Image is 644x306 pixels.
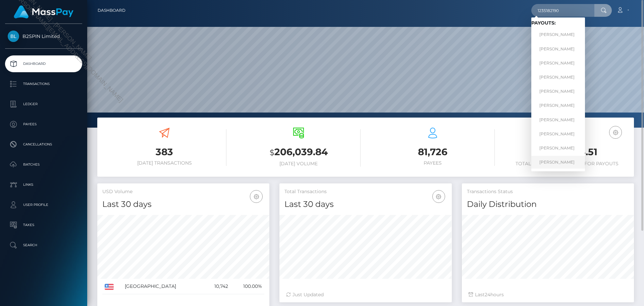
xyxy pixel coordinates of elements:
[102,145,226,159] h3: 383
[371,145,495,159] h3: 81,726
[98,3,125,17] a: Dashboard
[236,145,361,159] h3: 206,039.84
[102,188,264,195] h5: USD Volume
[485,292,490,298] span: 24
[284,199,446,210] h4: Last 30 days
[270,148,274,157] small: $
[5,136,82,153] a: Cancellations
[14,5,73,18] img: MassPay Logo
[8,200,79,210] p: User Profile
[531,85,585,98] a: [PERSON_NAME]
[8,59,79,69] p: Dashboard
[8,31,19,42] img: B2SPIN Limited
[371,160,495,166] h6: Payees
[102,199,264,210] h4: Last 30 days
[8,240,79,250] p: Search
[531,114,585,126] a: [PERSON_NAME]
[531,128,585,140] a: [PERSON_NAME]
[8,160,79,170] p: Batches
[5,96,82,113] a: Ledger
[230,279,265,294] td: 100.00%
[5,217,82,233] a: Taxes
[286,291,445,298] div: Just Updated
[531,20,585,26] h6: Payouts:
[467,188,629,195] h5: Transactions Status
[5,156,82,173] a: Batches
[8,79,79,89] p: Transactions
[8,139,79,149] p: Cancellations
[5,196,82,213] a: User Profile
[102,160,226,166] h6: [DATE] Transactions
[105,284,114,290] img: US.png
[122,279,204,294] td: [GEOGRAPHIC_DATA]
[5,116,82,133] a: Payees
[8,220,79,230] p: Taxes
[284,188,446,195] h5: Total Transactions
[531,142,585,154] a: [PERSON_NAME]
[531,4,594,17] input: Search...
[531,156,585,168] a: [PERSON_NAME]
[8,99,79,109] p: Ledger
[5,237,82,254] a: Search
[505,161,629,167] h6: Total Available Balance for Payouts
[505,145,629,159] h3: 1,749,834.51
[467,199,629,210] h4: Daily Distribution
[8,180,79,190] p: Links
[531,43,585,55] a: [PERSON_NAME]
[5,33,82,39] span: B2SPIN Limited
[204,279,230,294] td: 10,742
[531,99,585,112] a: [PERSON_NAME]
[531,57,585,69] a: [PERSON_NAME]
[236,161,361,167] h6: [DATE] Volume
[469,291,627,298] div: Last hours
[5,55,82,72] a: Dashboard
[5,76,82,92] a: Transactions
[8,119,79,129] p: Payees
[5,176,82,193] a: Links
[531,29,585,41] a: [PERSON_NAME]
[531,71,585,83] a: [PERSON_NAME]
